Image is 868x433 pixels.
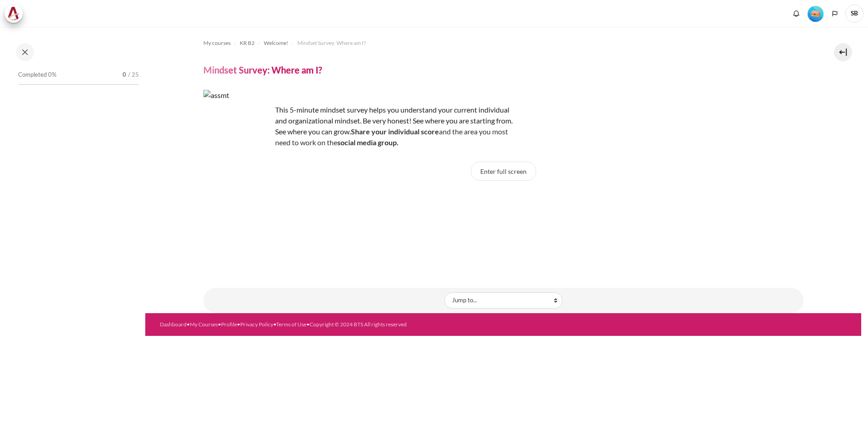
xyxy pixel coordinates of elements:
[845,5,863,23] span: SB
[264,38,288,49] a: Welcome!
[7,7,20,20] img: Architeck
[828,7,842,20] button: Languages
[276,321,306,328] a: Terms of Use
[190,321,218,328] a: My Courses
[435,190,572,258] iframe: Mindset Survey: Where am I?
[351,127,439,136] strong: Share your individual score
[337,138,399,147] strong: social media group.
[123,70,126,79] span: 0
[264,39,288,47] span: Welcome!
[808,6,824,22] img: Level #1
[203,36,804,50] nav: Navigation bar
[804,5,827,22] a: Level #1
[203,39,231,47] span: My courses
[5,5,27,23] a: Architeck Architeck
[240,38,255,49] a: KR B2
[203,64,322,76] h4: Mindset Survey: Where am I?
[160,321,187,328] a: Dashboard
[321,138,399,147] span: n the
[160,320,542,329] div: • • • • •
[845,5,863,23] a: User menu
[240,321,273,328] a: Privacy Policy
[297,38,366,49] a: Mindset Survey: Where am I?
[310,321,407,328] a: Copyright © 2024 BTS All rights reserved
[145,27,861,313] section: Content
[203,90,271,158] img: assmt
[203,38,231,49] a: My courses
[789,7,803,20] div: Show notification window with no new notifications
[128,70,139,79] span: / 25
[808,5,824,22] div: Level #1
[240,39,255,47] span: KR B2
[221,321,237,328] a: Profile
[203,104,521,148] p: This 5-minute mindset survey helps you understand your current individual and organizational mind...
[275,127,508,147] span: and the area you most need to work o
[471,162,536,181] button: Enter full screen
[18,70,56,79] span: Completed 0%
[297,39,366,47] span: Mindset Survey: Where am I?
